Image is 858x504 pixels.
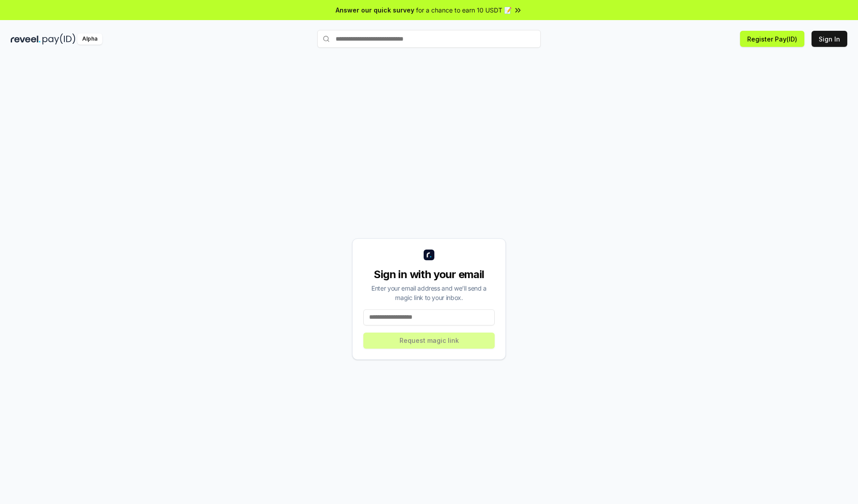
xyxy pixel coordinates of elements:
button: Sign In [812,31,847,47]
span: Answer our quick survey [336,5,414,15]
div: Alpha [77,33,102,45]
button: Register Pay(ID) [740,31,804,47]
img: logo_small [424,250,434,260]
div: Enter your email address and we’ll send a magic link to your inbox. [363,283,495,302]
span: for a chance to earn 10 USDT 📝 [416,5,512,15]
div: Sign in with your email [363,267,495,282]
img: pay_id [42,33,76,45]
img: reveel_dark [11,33,41,45]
